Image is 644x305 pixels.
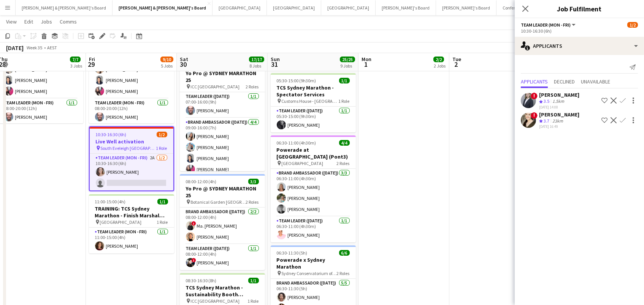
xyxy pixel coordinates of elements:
[277,78,316,83] span: 05:30-15:00 (9h30m)
[270,60,280,69] span: 31
[24,18,33,25] span: Edit
[531,112,538,119] span: !
[521,28,638,34] div: 10:30-16:30 (6h)
[3,17,20,27] a: View
[156,145,167,151] span: 1 Role
[180,59,265,171] app-job-card: 07:00-16:00 (9h)5/5Yo Pro @ SYDNEY MARATHON 25 ICC [GEOGRAPHIC_DATA]2 RolesTeam Leader ([DATE])1/...
[186,278,217,283] span: 08:30-16:30 (8h)
[627,22,638,28] span: 1/2
[89,228,174,253] app-card-role: Team Leader (Mon - Fri)1/111:00-15:00 (4h)[PERSON_NAME]
[339,98,350,104] span: 1 Role
[434,63,446,69] div: 2 Jobs
[89,126,174,191] app-job-card: 10:30-16:30 (6h)1/2Live Well activation South Eveleigh [GEOGRAPHIC_DATA]1 RoleTeam Leader (Mon - ...
[539,91,579,98] div: [PERSON_NAME]
[376,0,436,15] button: [PERSON_NAME]'s Board
[271,256,356,270] h3: Powerade x Sydney Marathon
[515,37,644,55] div: Applicants
[551,98,566,105] div: 1.5km
[180,208,265,244] app-card-role: Brand Ambassador ([DATE])2/208:00-12:00 (4h)!Ma. [PERSON_NAME][PERSON_NAME]
[90,138,173,145] h3: Live Well activation
[21,17,36,27] a: Edit
[180,70,265,83] h3: Yo Pro @ SYDNEY MARATHON 25
[249,63,264,69] div: 8 Jobs
[360,60,371,69] span: 1
[16,0,113,15] button: [PERSON_NAME] & [PERSON_NAME]'s Board
[90,154,173,190] app-card-role: Team Leader (Mon - Fri)2A1/210:30-16:30 (6h)[PERSON_NAME]
[6,18,17,25] span: View
[41,18,52,25] span: Jobs
[282,270,337,276] span: Sydney Conservatorium of Music
[554,79,575,84] span: Declined
[246,84,259,90] span: 2 Roles
[521,22,577,28] button: Team Leader (Mon - Fri)
[89,99,174,124] app-card-role: Team Leader (Mon - Fri)1/108:00-20:00 (12h)[PERSON_NAME]
[531,93,538,99] span: !
[271,84,356,98] h3: TCS Sydney Marathon - Spectator Services
[157,219,168,225] span: 1 Role
[282,160,324,166] span: [GEOGRAPHIC_DATA]
[337,270,350,276] span: 2 Roles
[160,57,173,62] span: 9/10
[180,56,188,63] span: Sat
[271,135,356,242] app-job-card: 06:30-11:00 (4h30m)4/4Powerade at [GEOGRAPHIC_DATA] (Pont3) [GEOGRAPHIC_DATA]2 RolesBrand Ambassa...
[271,107,356,132] app-card-role: Team Leader ([DATE])1/105:30-15:00 (9h30m)[PERSON_NAME]
[248,278,259,283] span: 1/1
[339,250,350,256] span: 6/6
[436,0,496,15] button: [PERSON_NAME]'s Board
[180,174,265,270] app-job-card: 08:00-12:00 (4h)3/3Yo Pro @ SYDNEY MARATHON 25 Botanical Garden [GEOGRAPHIC_DATA]2 RolesBrand Amb...
[70,63,82,69] div: 3 Jobs
[539,111,579,118] div: [PERSON_NAME]
[581,79,610,84] span: Unavailable
[100,219,142,225] span: [GEOGRAPHIC_DATA]
[192,258,196,263] span: !
[521,79,548,84] span: Applicants
[180,118,265,177] app-card-role: Brand Ambassador ([DATE])4/409:00-16:00 (7h)[PERSON_NAME][PERSON_NAME][PERSON_NAME][PERSON_NAME]
[496,0,544,15] button: Conference Board
[248,179,259,184] span: 3/3
[451,60,461,69] span: 2
[271,169,356,217] app-card-role: Brand Ambassador ([DATE])3/306:30-11:00 (4h30m)[PERSON_NAME][PERSON_NAME][PERSON_NAME]
[192,221,196,226] span: !
[213,0,267,15] button: [GEOGRAPHIC_DATA]
[179,60,188,69] span: 30
[277,250,308,256] span: 06:30-11:30 (5h)
[180,185,265,199] h3: Yo Pro @ SYDNEY MARATHON 25
[157,199,168,204] span: 1/1
[161,63,173,69] div: 5 Jobs
[539,124,579,129] div: [DATE] 16:49
[267,0,321,15] button: [GEOGRAPHIC_DATA]
[25,45,44,50] span: Week 35
[157,132,167,137] span: 1/2
[180,92,265,118] app-card-role: Team Leader ([DATE])1/107:00-16:00 (9h)[PERSON_NAME]
[70,57,81,62] span: 7/7
[452,56,461,63] span: Tue
[89,194,174,253] app-job-card: 11:00-15:00 (4h)1/1TRAINING: TCS Sydney Marathon - Finish Marshal Crew [GEOGRAPHIC_DATA]1 RoleTea...
[271,217,356,242] app-card-role: Team Leader ([DATE])1/106:30-11:00 (4h30m)[PERSON_NAME]
[321,0,376,15] button: [GEOGRAPHIC_DATA]
[515,4,644,14] h3: Job Fulfilment
[544,118,549,124] span: 3.7
[282,98,339,104] span: Customs House - [GEOGRAPHIC_DATA]
[340,63,355,69] div: 9 Jobs
[191,84,240,90] span: ICC [GEOGRAPHIC_DATA]
[271,146,356,160] h3: Powerade at [GEOGRAPHIC_DATA] (Pont3)
[186,179,217,184] span: 08:00-12:00 (4h)
[60,18,77,25] span: Comms
[101,145,156,151] span: South Eveleigh [GEOGRAPHIC_DATA]
[277,140,316,146] span: 06:30-11:00 (4h30m)
[57,17,80,27] a: Comms
[362,56,371,63] span: Mon
[544,98,549,104] span: 3.5
[249,57,264,62] span: 17/17
[88,60,95,69] span: 29
[89,205,174,219] h3: TRAINING: TCS Sydney Marathon - Finish Marshal Crew
[96,132,127,137] span: 10:30-16:30 (6h)
[271,56,280,63] span: Sun
[6,44,24,52] div: [DATE]
[248,298,259,304] span: 1 Role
